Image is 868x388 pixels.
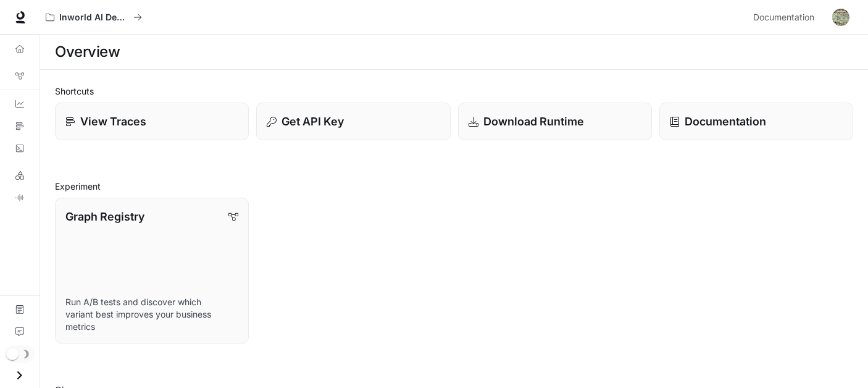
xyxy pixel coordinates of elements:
a: TTS Playground [5,188,35,208]
p: Run A/B tests and discover which variant best improves your business metrics [65,296,238,333]
a: Dashboards [5,94,35,114]
h1: Overview [55,40,120,64]
p: Get API Key [282,113,344,130]
p: Documentation [685,113,766,130]
a: Overview [5,39,35,59]
a: Graph RegistryRun A/B tests and discover which variant best improves your business metrics [55,198,249,344]
p: Graph Registry [65,208,144,225]
button: User avatar [828,5,853,30]
span: Dark mode toggle [6,347,19,360]
a: Traces [5,116,35,136]
a: Feedback [5,322,35,342]
h2: Shortcuts [55,85,853,98]
p: Download Runtime [483,113,584,130]
button: All workspaces [40,5,148,30]
button: Get API Key [256,103,450,140]
p: Inworld AI Demos [59,12,128,23]
a: Documentation [659,103,853,140]
a: Documentation [748,5,824,30]
a: Graph Registry [5,66,35,86]
img: User avatar [832,9,849,26]
a: Documentation [5,300,35,319]
h2: Experiment [55,180,853,193]
span: Documentation [753,10,814,25]
button: Open drawer [6,363,33,388]
a: Logs [5,138,35,158]
a: Download Runtime [458,103,652,140]
p: View Traces [80,113,146,130]
a: View Traces [55,103,249,140]
a: LLM Playground [5,166,35,185]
